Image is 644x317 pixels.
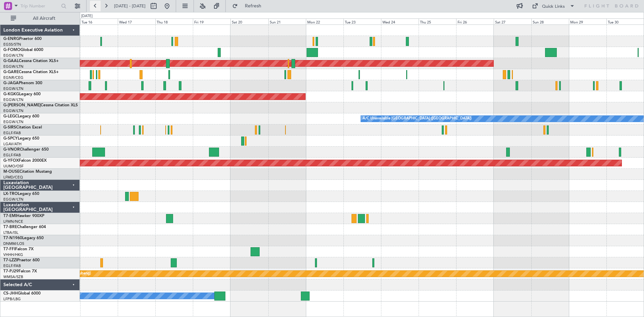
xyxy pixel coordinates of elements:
span: G-JAGA [3,81,19,85]
span: T7-FFI [3,247,15,251]
button: Refresh [229,1,269,11]
span: G-GAAL [3,59,19,63]
a: G-KGKGLegacy 600 [3,92,41,96]
div: Fri 26 [456,18,494,24]
a: G-FOMOGlobal 6000 [3,48,43,52]
span: G-KGKG [3,92,19,96]
span: Refresh [239,4,267,8]
a: EGLF/FAB [3,263,21,268]
a: G-GAALCessna Citation XLS+ [3,59,59,63]
input: Trip Number [20,1,59,11]
span: G-[PERSON_NAME] [3,103,41,107]
span: All Aircraft [17,16,71,21]
div: Tue 23 [343,18,381,24]
a: G-[PERSON_NAME]Cessna Citation XLS [3,103,78,107]
div: Tue 16 [80,18,118,24]
a: T7-PJ29Falcon 7X [3,269,37,273]
a: CS-JHHGlobal 6000 [3,292,41,296]
a: T7-FFIFalcon 7X [3,247,34,251]
a: T7-LZZIPraetor 600 [3,258,40,262]
span: LX-TRO [3,192,18,196]
span: G-VNOR [3,148,20,152]
div: Fri 19 [193,18,230,24]
div: [DATE] [81,13,93,19]
a: M-OUSECitation Mustang [3,170,52,174]
a: DNMM/LOS [3,241,24,246]
div: Tue 30 [606,18,644,24]
div: Quick Links [542,3,565,10]
a: G-VNORChallenger 650 [3,148,49,152]
a: LFMN/NCE [3,219,23,224]
span: M-OUSE [3,170,19,174]
span: G-SIRS [3,125,16,129]
a: LFMD/CEQ [3,175,23,180]
div: Thu 25 [419,18,456,24]
span: CS-JHH [3,292,18,296]
a: LX-TROLegacy 650 [3,192,39,196]
div: Sat 20 [230,18,268,24]
a: EGGW/LTN [3,53,23,58]
span: T7-N1960 [3,236,22,240]
a: T7-EMIHawker 900XP [3,214,44,218]
span: G-SPCY [3,137,18,141]
a: G-SPCYLegacy 650 [3,137,39,141]
button: Quick Links [529,1,578,11]
a: LTBA/ISL [3,230,18,235]
div: Sat 27 [494,18,531,24]
a: G-GARECessna Citation XLS+ [3,70,59,74]
a: G-JAGAPhenom 300 [3,81,42,85]
span: T7-LZZI [3,258,17,262]
div: Wed 24 [381,18,419,24]
span: T7-BRE [3,225,17,229]
a: EGLF/FAB [3,153,21,158]
a: G-YFOXFalcon 2000EX [3,159,47,163]
a: G-SIRSCitation Excel [3,125,42,129]
a: LFPB/LBG [3,297,21,302]
span: G-GARE [3,70,19,74]
a: T7-N1960Legacy 650 [3,236,44,240]
span: G-ENRG [3,37,19,41]
a: EGLF/FAB [3,130,21,136]
a: G-ENRGPraetor 600 [3,37,42,41]
a: EGGW/LTN [3,108,23,113]
div: Sun 21 [268,18,306,24]
a: G-LEGCLegacy 600 [3,114,39,118]
div: Sun 28 [531,18,569,24]
span: T7-PJ29 [3,269,18,273]
a: EGGW/LTN [3,64,23,69]
a: WMSA/SZB [3,274,23,279]
a: EGNR/CEG [3,75,23,80]
span: T7-EMI [3,214,16,218]
div: Mon 29 [569,18,606,24]
div: Wed 17 [118,18,155,24]
span: [DATE] - [DATE] [114,3,146,9]
a: EGGW/LTN [3,197,23,202]
a: EGGW/LTN [3,86,23,91]
a: VHHH/HKG [3,252,23,257]
span: G-LEGC [3,114,18,118]
div: A/C Unavailable [GEOGRAPHIC_DATA] ([GEOGRAPHIC_DATA]) [363,114,472,124]
span: G-FOMO [3,48,20,52]
a: EGGW/LTN [3,97,23,102]
a: T7-BREChallenger 604 [3,225,46,229]
a: EGGW/LTN [3,119,23,124]
a: LGAV/ATH [3,142,21,147]
span: G-YFOX [3,159,19,163]
a: UUMO/OSF [3,164,23,169]
a: EGSS/STN [3,42,21,47]
button: All Aircraft [7,13,73,24]
div: Thu 18 [155,18,193,24]
div: Mon 22 [306,18,343,24]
